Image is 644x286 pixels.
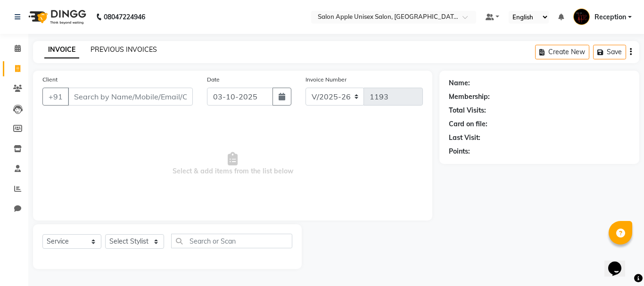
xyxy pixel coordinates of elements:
[44,41,79,58] a: INVOICE
[449,147,470,156] div: Points:
[42,88,69,106] button: +91
[449,133,480,143] div: Last Visit:
[594,12,626,22] span: Reception
[42,117,423,211] span: Select & add items from the list below
[104,4,145,30] b: 08047224946
[593,45,626,59] button: Save
[24,4,89,30] img: logo
[449,119,487,129] div: Card on file:
[42,75,58,84] label: Client
[604,248,635,277] iframe: chat widget
[171,234,292,248] input: Search or Scan
[305,75,347,84] label: Invoice Number
[449,92,490,102] div: Membership:
[535,45,589,59] button: Create New
[68,88,193,106] input: Search by Name/Mobile/Email/Code
[207,75,220,84] label: Date
[91,45,157,54] a: PREVIOUS INVOICES
[449,78,470,88] div: Name:
[449,106,486,115] div: Total Visits:
[573,8,590,25] img: Reception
